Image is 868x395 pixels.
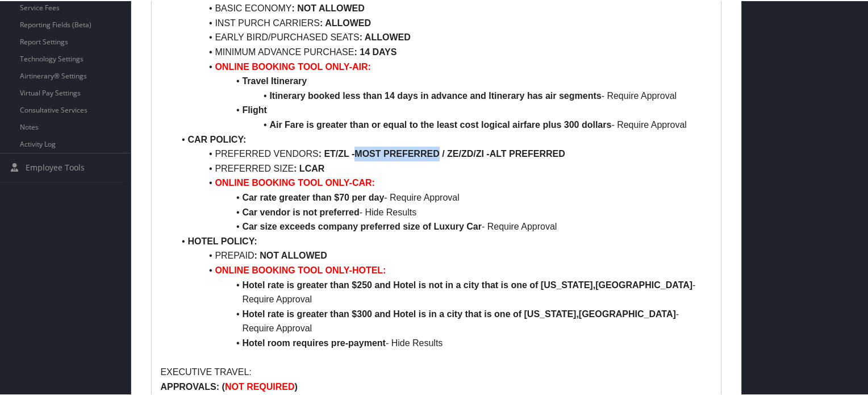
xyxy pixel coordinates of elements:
[242,308,675,318] strong: Hotel rate is greater than $300 and Hotel is in a city that is one of [US_STATE],[GEOGRAPHIC_DATA]
[242,279,692,289] strong: Hotel rate is greater than $250 and Hotel is not in a city that is one of [US_STATE],[GEOGRAPHIC_...
[174,88,712,102] li: - Require Approval
[174,218,712,233] li: - Require Approval
[215,264,386,274] strong: ONLINE BOOKING TOOL ONLY-HOTEL:
[174,44,712,59] li: MINIMUM ADVANCE PURCHASE
[225,381,295,390] strong: NOT REQUIRED
[242,337,386,347] strong: Hotel room requires pre-payment
[174,29,712,44] li: EARLY BIRD/PURCHASED SEATS
[187,235,257,245] strong: HOTEL POLICY:
[294,163,324,172] strong: : LCAR
[174,335,712,350] li: - Hide Results
[242,192,384,201] strong: Car rate greater than $70 per day
[319,148,565,157] strong: : ET/ZL -MOST PREFERRED / ZE/ZD/ZI -ALT PREFERRED
[160,364,712,379] p: EXECUTIVE TRAVEL:
[295,381,298,390] strong: )
[269,90,601,99] strong: Itinerary booked less than 14 days in advance and Itinerary has air segments
[174,15,712,30] li: INST PURCH CARRIERS
[242,206,359,216] strong: Car vendor is not preferred
[174,145,712,160] li: PREFERRED VENDORS
[174,247,712,262] li: PREPAID
[222,381,225,390] strong: (
[174,117,712,131] li: - Require Approval
[174,189,712,204] li: - Require Approval
[242,75,307,85] strong: Travel Itinerary
[320,17,371,27] strong: : ALLOWED
[174,204,712,219] li: - Hide Results
[242,104,267,114] strong: Flight
[174,277,712,306] li: - Require Approval
[360,31,411,41] strong: : ALLOWED
[187,134,246,143] strong: CAR POLICY:
[174,160,712,175] li: PREFERRED SIZE
[160,381,219,390] strong: APPROVALS:
[292,2,365,12] strong: : NOT ALLOWED
[215,61,370,70] strong: ONLINE BOOKING TOOL ONLY-AIR:
[354,46,397,56] strong: : 14 DAYS
[215,177,375,186] strong: ONLINE BOOKING TOOL ONLY-CAR:
[242,221,482,230] strong: Car size exceeds company preferred size of Luxury Car
[269,119,611,128] strong: Air Fare is greater than or equal to the least cost logical airfare plus 300 dollars
[174,306,712,335] li: - Require Approval
[254,250,327,259] strong: : NOT ALLOWED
